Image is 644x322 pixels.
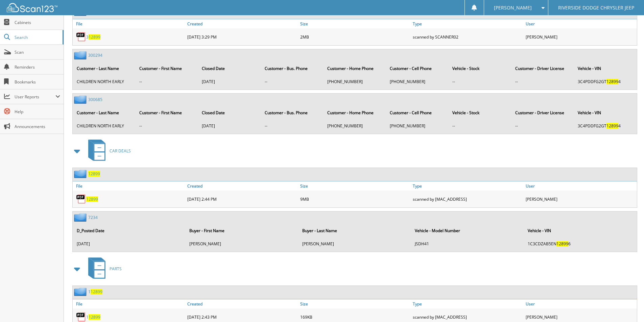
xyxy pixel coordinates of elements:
[411,192,524,206] div: scanned by [MAC_ADDRESS]
[110,266,122,272] span: PARTS
[411,30,524,44] div: scanned by SCANNER02
[136,106,198,120] th: Customer - First Name
[574,106,636,120] th: Vehicle - VIN
[74,51,88,59] img: folder2.png
[606,123,618,129] span: 12899
[556,241,568,247] span: 12899
[73,299,186,308] a: File
[186,192,299,206] div: [DATE] 2:44 PM
[558,6,634,10] span: RIVERSIDE DODGE CHRYSLER JEEP
[610,290,644,322] iframe: Chat Widget
[73,61,135,75] th: Customer - Last Name
[186,224,298,238] th: Buyer - First Name
[524,224,636,238] th: Vehicle - VIN
[261,61,323,75] th: Customer - Bus. Phone
[74,170,88,178] img: folder2.png
[524,30,637,44] div: [PERSON_NAME]
[299,238,411,249] td: [PERSON_NAME]
[411,299,524,308] a: Type
[411,224,523,238] th: Vehicle - Model Number
[574,76,636,87] td: 3C4PDDFG2GT 4
[88,171,100,177] a: 12899
[73,238,185,249] td: [DATE]
[15,109,60,115] span: Help
[606,79,618,84] span: 12899
[73,76,135,87] td: CHILDREN NORTH EARLY
[411,19,524,28] a: Type
[524,19,637,28] a: User
[73,224,185,238] th: D_Posted Date
[449,76,511,87] td: --
[76,194,86,204] img: PDF.png
[386,120,448,131] td: [PHONE_NUMBER]
[524,192,637,206] div: [PERSON_NAME]
[7,3,57,12] img: scan123-logo-white.svg
[324,106,386,120] th: Customer - Home Phone
[186,238,298,249] td: [PERSON_NAME]
[386,61,448,75] th: Customer - Cell Phone
[73,19,186,28] a: File
[15,34,59,40] span: Search
[512,120,574,131] td: --
[15,124,60,129] span: Announcements
[386,76,448,87] td: [PHONE_NUMBER]
[86,34,100,40] a: 312899
[261,120,323,131] td: --
[86,314,100,320] a: 112899
[73,181,186,191] a: File
[88,52,102,58] a: 300294
[299,299,411,308] a: Size
[73,106,135,120] th: Customer - Last Name
[15,49,60,55] span: Scan
[524,299,637,308] a: User
[74,288,88,296] img: folder2.png
[88,289,102,295] a: 112899
[88,215,98,220] a: 7234
[136,120,198,131] td: --
[74,213,88,222] img: folder2.png
[84,138,131,164] a: CAR DEALS
[15,94,55,100] span: User Reports
[91,289,102,295] span: 12899
[324,61,386,75] th: Customer - Home Phone
[74,95,88,104] img: folder2.png
[186,30,299,44] div: [DATE] 3:29 PM
[386,106,448,120] th: Customer - Cell Phone
[136,61,198,75] th: Customer - First Name
[512,76,574,87] td: --
[494,6,532,10] span: [PERSON_NAME]
[324,76,386,87] td: [PHONE_NUMBER]
[512,61,574,75] th: Customer - Driver License
[198,120,260,131] td: [DATE]
[299,224,411,238] th: Buyer - Last Name
[84,255,122,282] a: PARTS
[299,19,411,28] a: Size
[86,196,98,202] span: 12899
[261,106,323,120] th: Customer - Bus. Phone
[449,61,511,75] th: Vehicle - Stock
[186,19,299,28] a: Created
[198,76,260,87] td: [DATE]
[512,106,574,120] th: Customer - Driver License
[524,181,637,191] a: User
[136,76,198,87] td: --
[76,312,86,322] img: PDF.png
[88,97,102,102] a: 300685
[449,106,511,120] th: Vehicle - Stock
[186,181,299,191] a: Created
[186,299,299,308] a: Created
[574,61,636,75] th: Vehicle - VIN
[89,314,100,320] span: 12899
[110,148,131,154] span: CAR DEALS
[324,120,386,131] td: [PHONE_NUMBER]
[15,20,60,25] span: Cabinets
[89,34,100,40] span: 12899
[73,120,135,131] td: CHILDREN NORTH EARLY
[299,30,411,44] div: 2MB
[411,181,524,191] a: Type
[198,61,260,75] th: Closed Date
[524,238,636,249] td: 1C3CDZAB5EN 6
[76,32,86,42] img: PDF.png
